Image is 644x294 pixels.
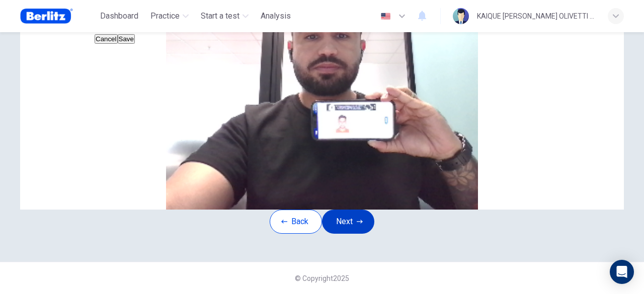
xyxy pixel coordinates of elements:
button: Analysis [257,7,295,25]
img: en [379,13,392,20]
span: © Copyright 2025 [295,274,349,282]
span: Dashboard [100,10,138,22]
div: You need a license to access this content [257,7,295,25]
div: KAIQUE [PERSON_NAME] OLIVETTI [PERSON_NAME] [477,10,596,22]
div: Open Intercom Messenger [610,260,634,284]
button: Start a test [197,7,253,25]
span: Start a test [201,10,239,22]
span: Analysis [261,10,291,22]
span: Practice [150,10,180,22]
button: Dashboard [96,7,142,25]
a: Berlitz Brasil logo [20,6,96,26]
img: Berlitz Brasil logo [20,6,73,26]
button: Practice [146,7,193,25]
img: Profile picture [453,8,469,24]
button: Next [322,210,374,234]
button: Back [270,210,322,234]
